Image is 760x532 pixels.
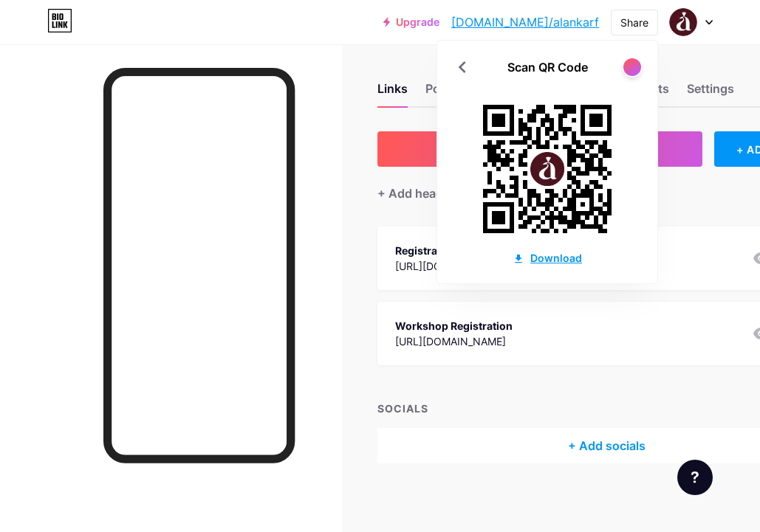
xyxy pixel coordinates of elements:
[687,80,734,106] div: Settings
[395,243,506,258] div: Registration Form
[620,15,648,30] div: Share
[425,80,458,106] div: Posts
[507,58,588,76] div: Scan QR Code
[513,250,582,266] div: Download
[395,318,513,334] div: Workshop Registration
[377,184,454,202] div: + Add header
[395,334,513,349] div: [URL][DOMAIN_NAME]
[669,8,697,36] img: Alankar Festival
[395,258,506,274] div: [URL][DOMAIN_NAME]
[383,16,439,28] a: Upgrade
[377,80,408,106] div: Links
[451,13,599,31] a: [DOMAIN_NAME]/alankarf
[377,131,702,167] button: + ADD LINK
